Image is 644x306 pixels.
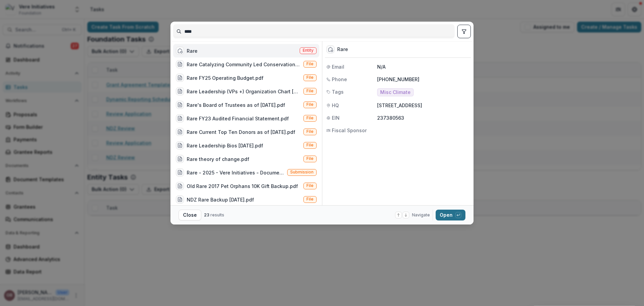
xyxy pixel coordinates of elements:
[306,75,314,80] span: File
[436,210,465,220] button: Open
[332,88,344,95] span: Tags
[187,88,301,95] div: Rare Leadership (VPs +) Organization Chart [DATE].pdf
[187,183,298,190] div: Old Rare 2017 Pet Orphans 10K Gift Backup.pdf
[332,63,344,70] span: Email
[187,128,295,136] div: Rare Current Top Ten Donors as of [DATE].pdf
[306,62,314,66] span: File
[377,114,469,121] p: 237380563
[306,129,314,134] span: File
[306,102,314,107] span: File
[187,115,289,122] div: Rare FY23 Audited Financial Statement.pdf
[187,142,263,149] div: Rare Leadership Bios [DATE].pdf
[332,114,340,121] span: EIN
[306,116,314,120] span: File
[187,101,285,109] div: Rare's Board of Trustees as of [DATE].pdf
[187,156,249,163] div: Rare theory of change.pdf
[332,102,339,109] span: HQ
[306,156,314,161] span: File
[457,25,471,38] button: toggle filters
[377,63,469,70] p: N/A
[187,61,301,68] div: Rare Catalyzing Community Led Conservation Proposal to Vere Initiatives [DATE].pdf
[290,170,314,174] span: Submission
[204,212,209,217] span: 23
[187,74,263,81] div: Rare FY25 Operating Budget.pdf
[187,169,284,176] div: Rare - 2025 - Vere Initiatives - Documents & Narrative Upload
[306,89,314,93] span: File
[306,143,314,147] span: File
[306,183,314,188] span: File
[187,196,254,203] div: NDZ Rare Backup [DATE].pdf
[306,197,314,202] span: File
[187,47,198,54] div: Rare
[412,212,430,218] span: Navigate
[377,76,469,83] p: [PHONE_NUMBER]
[179,210,201,220] button: Close
[303,48,314,53] span: Entity
[332,76,347,83] span: Phone
[377,102,469,109] p: [STREET_ADDRESS]
[210,212,224,217] span: results
[337,47,348,52] div: Rare
[380,90,411,95] span: Misc Climate
[332,127,367,134] span: Fiscal Sponsor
